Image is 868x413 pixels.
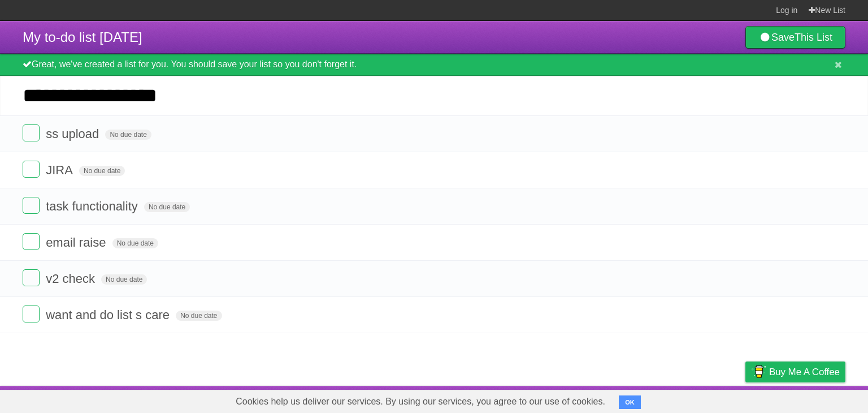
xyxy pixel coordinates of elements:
span: No due date [176,311,222,321]
span: No due date [79,166,125,176]
b: This List [795,32,832,43]
label: Done [23,197,40,214]
a: Privacy [731,389,760,410]
a: SaveThis List [745,26,845,49]
span: Cookies help us deliver our services. By using our services, you agree to our use of cookies. [224,390,617,413]
a: Developers [632,389,678,410]
span: want and do list s care [46,308,172,322]
span: email raise [46,235,108,249]
span: Buy me a coffee [769,362,840,382]
label: Done [23,269,40,286]
label: Done [23,306,40,322]
span: No due date [101,274,147,285]
span: My to-do list [DATE] [23,29,142,45]
span: ss upload [46,127,102,141]
label: Done [23,233,40,250]
span: No due date [105,130,151,140]
button: OK [619,395,641,409]
a: Terms [692,389,717,410]
span: v2 check [46,272,98,286]
span: No due date [112,238,158,248]
span: task functionality [46,199,141,213]
a: About [595,389,619,410]
a: Buy me a coffee [745,362,845,382]
span: JIRA [46,163,76,177]
a: Suggest a feature [774,389,845,410]
label: Done [23,124,40,141]
img: Buy me a coffee [751,362,766,381]
span: No due date [144,202,190,212]
label: Done [23,161,40,178]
